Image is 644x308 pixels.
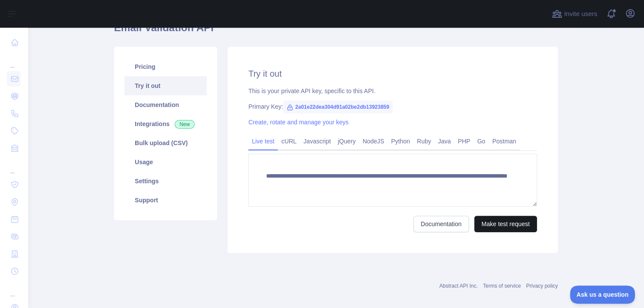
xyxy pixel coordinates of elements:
[387,134,413,148] a: Python
[564,9,597,19] span: Invite users
[124,133,207,152] a: Bulk upload (CSV)
[278,134,300,148] a: cURL
[124,95,207,114] a: Documentation
[570,285,635,304] iframe: Toggle Customer Support
[124,114,207,133] a: Integrations New
[474,216,537,232] button: Make test request
[7,158,21,175] div: ...
[413,134,435,148] a: Ruby
[124,57,207,76] a: Pricing
[175,120,195,129] span: New
[283,101,393,113] span: 2a01e22dea304d91a02be2db13923859
[413,216,469,232] a: Documentation
[7,52,21,69] div: ...
[334,134,359,148] a: jQuery
[248,119,348,126] a: Create, rotate and manage your keys
[124,172,207,191] a: Settings
[474,134,489,148] a: Go
[124,191,207,210] a: Support
[300,134,334,148] a: Javascript
[435,134,455,148] a: Java
[7,281,21,298] div: ...
[124,76,207,95] a: Try it out
[489,134,520,148] a: Postman
[359,134,387,148] a: NodeJS
[454,134,474,148] a: PHP
[483,283,520,289] a: Terms of service
[439,283,478,289] a: Abstract API Inc.
[248,68,537,80] h2: Try it out
[124,152,207,172] a: Usage
[526,283,558,289] a: Privacy policy
[550,7,599,21] button: Invite users
[248,87,537,95] div: This is your private API key, specific to this API.
[114,21,558,42] h1: Email Validation API
[248,134,278,148] a: Live test
[248,102,537,111] div: Primary Key:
